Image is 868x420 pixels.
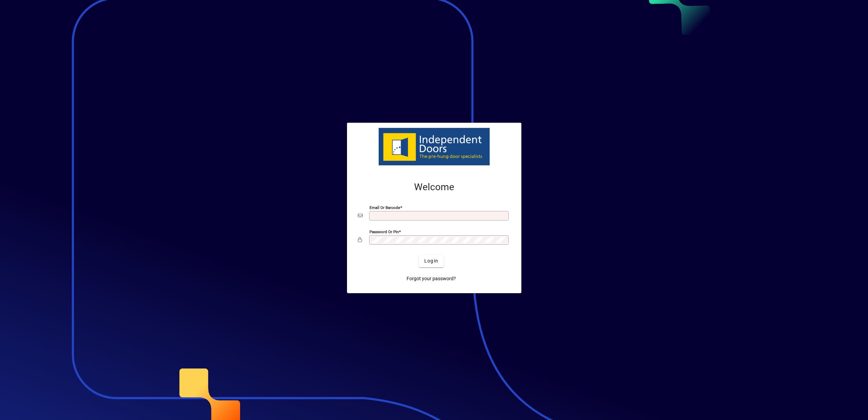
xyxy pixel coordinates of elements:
span: Forgot your password? [407,275,456,282]
span: Login [424,257,438,265]
button: Login [419,255,444,267]
a: Forgot your password? [404,273,459,285]
mat-label: Email or Barcode [369,205,400,210]
h2: Welcome [358,181,510,193]
mat-label: Password or Pin [369,229,399,234]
